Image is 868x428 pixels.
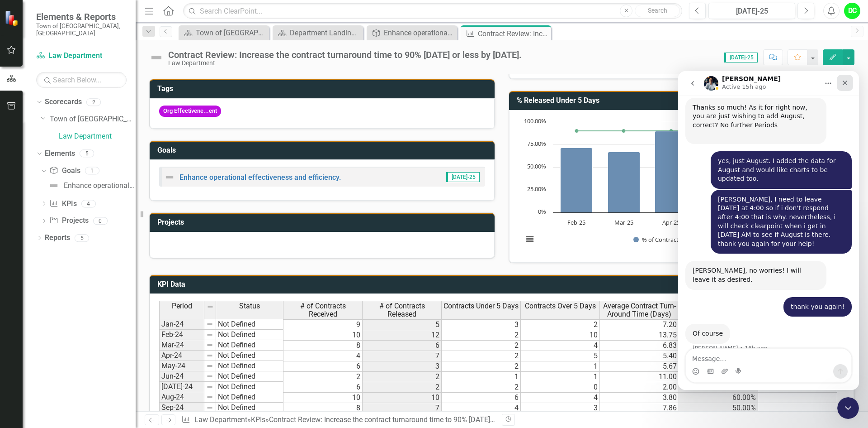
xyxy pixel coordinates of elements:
td: 8 [283,403,363,414]
td: [DATE]-24 [159,382,204,392]
td: 7 [363,351,442,361]
span: Contracts Under 5 Days [443,302,519,310]
td: 3 [442,319,521,330]
td: 1 [521,361,600,372]
td: Apr-24 [159,351,204,361]
td: 2 [363,372,442,382]
td: Not Defined [216,403,283,413]
td: 6 [283,382,363,393]
a: Law Department [36,51,127,61]
span: Search [648,7,667,14]
td: 13.75 [600,330,679,341]
div: Enhance operational effectiveness and efficiency. [384,27,455,38]
td: 4 [521,393,600,403]
small: Town of [GEOGRAPHIC_DATA], [GEOGRAPHIC_DATA] [36,22,127,37]
td: 2.00 [600,382,679,393]
td: 2 [442,330,521,341]
button: View chart menu, Chart [524,233,536,245]
div: » » [181,415,495,425]
td: 7.20 [600,319,679,330]
div: Enhance operational effectiveness and efficiency. [64,182,136,190]
span: Elements & Reports [36,11,127,22]
td: Not Defined [216,319,283,330]
td: Not Defined [216,330,283,340]
a: Law Department [194,415,247,424]
path: Feb-25, 71.42857143. % of Contracts Under 5 Days. [561,148,593,212]
path: Apr-25, 90. % of Contracts Under 5 Days. [655,131,687,212]
a: KPIs [49,199,76,209]
img: 8DAGhfEEPCf229AAAAAElFTkSuQmCC [206,362,213,370]
td: 2 [363,382,442,393]
input: Search ClearPoint... [183,3,682,19]
img: 8DAGhfEEPCf229AAAAAElFTkSuQmCC [206,373,213,380]
div: Contract Review: Increase the contract turnaround time to 90% [DATE] or less by [DATE]. [168,50,522,60]
a: Department Landing Page [275,27,361,38]
span: Org Effectivene...ent [159,106,221,117]
iframe: Intercom live chat [678,71,859,390]
img: Not Defined [164,172,175,183]
iframe: Intercom live chat [837,397,859,419]
g: Target % of Contracts under 5 Days, series 2 of 2. Line with 6 data points. [575,129,815,133]
a: KPIs [251,415,265,424]
td: 60.00% [679,393,758,403]
a: Scorecards [45,97,82,107]
td: 10 [521,330,600,341]
span: # of Contracts Received [285,302,360,318]
button: Show % of Contracts Under 5 Days [633,236,719,244]
img: 8DAGhfEEPCf229AAAAAElFTkSuQmCC [206,394,213,401]
h3: Goals [157,146,490,154]
div: [DATE]-25 [712,6,792,17]
img: 8DAGhfEEPCf229AAAAAElFTkSuQmCC [206,341,213,349]
td: 1 [521,372,600,382]
path: Feb-25, 90. Target % of Contracts under 5 Days. [575,129,579,133]
img: Not Defined [48,180,59,191]
td: Feb-24 [159,330,204,340]
div: Contract Review: Increase the contract turnaround time to 90% [DATE] or less by [DATE]. [269,415,547,424]
td: 9 [283,319,363,330]
td: 5.67 [600,361,679,372]
td: 0 [521,382,600,393]
td: 50.00% [679,403,758,414]
td: 5 [363,319,442,330]
td: 6 [283,361,363,372]
td: Not Defined [216,361,283,371]
text: 100.00% [524,117,546,125]
div: Department Landing Page [290,27,361,38]
td: 3 [521,403,600,414]
div: Town of [GEOGRAPHIC_DATA] Page [196,27,267,38]
div: Contract Review: Increase the contract turnaround time to 90% [DATE] or less by [DATE]. [478,28,549,39]
a: Town of [GEOGRAPHIC_DATA] Page [181,27,267,38]
img: 8DAGhfEEPCf229AAAAAElFTkSuQmCC [206,352,213,359]
td: 2 [442,351,521,361]
td: 6.83 [600,341,679,351]
td: Jan-24 [159,319,204,330]
td: 5 [521,351,600,361]
td: 3.80 [600,393,679,403]
div: Law Department [168,60,522,67]
div: DC [844,3,860,19]
td: 3 [363,361,442,372]
td: Not Defined [216,392,283,403]
td: 7 [363,403,442,414]
span: Status [239,302,260,310]
span: Contracts Over 5 Days [525,302,596,310]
